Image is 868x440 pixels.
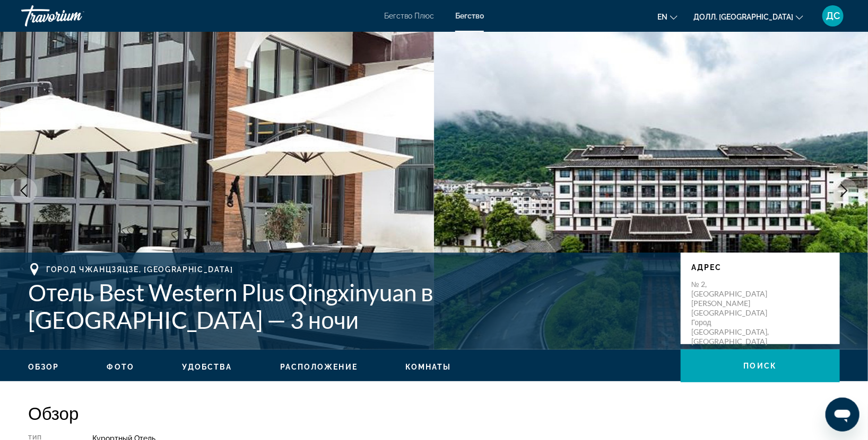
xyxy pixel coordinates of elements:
button: Комнаты [405,362,452,372]
button: Предыдущее изображение [11,177,37,204]
button: Пользовательское меню [819,5,847,27]
a: Бегство [455,12,484,20]
a: Травориум [21,2,127,30]
ya-tr-span: [GEOGRAPHIC_DATA] [691,308,767,317]
button: Изменить валюту [693,9,803,24]
button: Фото [107,362,134,372]
ya-tr-span: № 2, [GEOGRAPHIC_DATA][PERSON_NAME] [691,280,767,308]
h2: Обзор [28,402,840,424]
button: Изменить язык [657,9,678,24]
ya-tr-span: город [GEOGRAPHIC_DATA], [GEOGRAPHIC_DATA] [691,318,769,346]
ya-tr-span: Адрес [691,263,722,272]
ya-tr-span: Город Чжанцзяцзе, [GEOGRAPHIC_DATA] [46,265,233,274]
a: Бегство Плюс [384,12,434,20]
button: Поиск [681,349,840,382]
button: Следующее изображение [831,177,857,204]
button: Расположение [280,362,358,372]
iframe: Кнопка запуска окна обмена сообщениями [826,398,860,432]
ya-tr-span: Долл. [GEOGRAPHIC_DATA] [693,13,793,21]
ya-tr-span: ДС [826,10,840,21]
button: Обзор [28,362,59,372]
ya-tr-span: Отель Best Western Plus Qingxinyuan в [GEOGRAPHIC_DATA] — 3 ночи [28,279,433,334]
ya-tr-span: en [657,13,667,21]
button: Удобства [182,362,232,372]
ya-tr-span: Поиск [744,362,777,370]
